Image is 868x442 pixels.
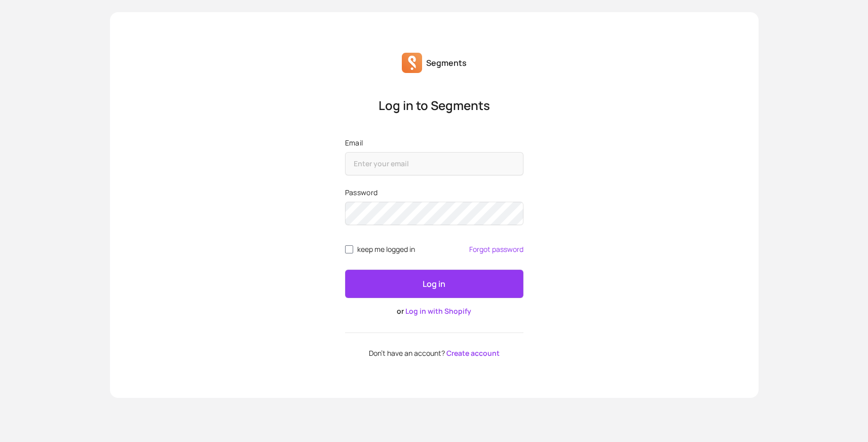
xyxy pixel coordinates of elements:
[345,270,523,298] button: Log in
[446,348,500,358] a: Create account
[345,188,523,198] label: Password
[345,138,523,148] label: Email
[345,349,523,357] p: Don't have an account?
[345,306,523,316] p: or
[345,202,523,225] input: Password
[469,245,523,253] a: Forgot password
[345,245,353,253] input: remember me
[345,97,523,114] p: Log in to Segments
[423,278,445,290] p: Log in
[426,57,467,69] p: Segments
[357,245,415,253] span: keep me logged in
[345,152,523,175] input: Email
[405,306,471,316] a: Log in with Shopify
